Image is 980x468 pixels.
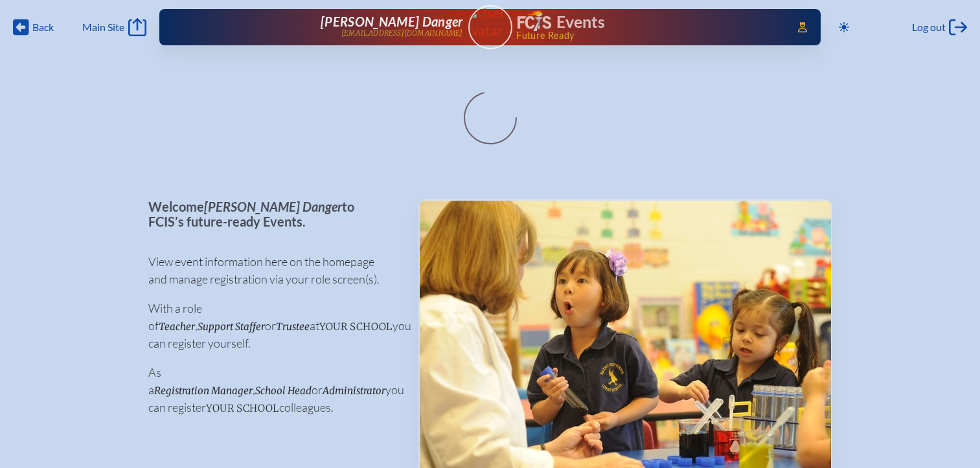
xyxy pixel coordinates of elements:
span: Trustee [276,320,310,333]
div: FCIS Events — Future ready [518,10,780,40]
span: Main Site [82,21,124,34]
p: Welcome to FCIS’s future-ready Events. [148,199,398,228]
a: [PERSON_NAME] Danger[EMAIL_ADDRESS][DOMAIN_NAME] [201,14,463,40]
span: your school [206,402,279,414]
span: Teacher [159,320,195,333]
a: Main Site [82,18,146,36]
span: Log out [912,21,946,34]
a: User Avatar [468,5,512,49]
p: [EMAIL_ADDRESS][DOMAIN_NAME] [341,29,463,38]
span: [PERSON_NAME] Danger [321,14,462,29]
span: your school [319,320,393,333]
span: Support Staffer [198,320,265,333]
p: As a , or you can register colleagues. [148,364,398,416]
img: User Avatar [462,5,518,39]
span: [PERSON_NAME] Danger [204,199,342,214]
span: Back [32,21,54,34]
p: View event information here on the homepage and manage registration via your role screen(s). [148,253,398,288]
span: Future Ready [516,31,779,40]
span: School Head [255,384,312,397]
p: With a role of , or at you can register yourself. [148,300,398,352]
span: Administrator [323,384,385,397]
span: Registration Manager [154,384,253,397]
